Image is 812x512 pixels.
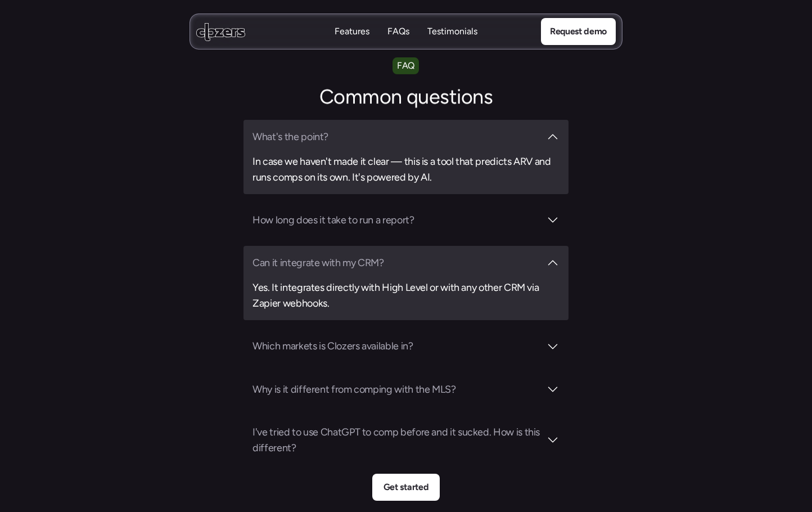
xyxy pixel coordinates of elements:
[252,255,540,271] h3: Can it integrate with my CRM?
[252,424,540,456] h3: I've tried to use ChatGPT to comp before and it sucked. How is this different?
[427,25,477,38] p: Testimonials
[252,129,540,145] h3: What's the point?
[335,25,369,38] a: FeaturesFeatures
[427,38,477,50] p: Testimonials
[372,474,440,501] a: Get started
[252,154,560,185] h3: In case we haven't made it clear — this is a tool that predicts ARV and runs comps on its own. It...
[335,25,369,38] p: Features
[397,59,414,73] p: FAQ
[215,83,597,111] h2: Common questions
[427,25,477,38] a: TestimonialsTestimonials
[387,25,409,38] a: FAQsFAQs
[550,24,607,39] p: Request demo
[252,280,560,311] h3: Yes. It integrates directly with High Level or with any other CRM via Zapier webhooks.
[252,338,540,354] h3: Which markets is Clozers available in?
[387,25,409,38] p: FAQs
[252,381,540,397] h3: Why is it different from comping with the MLS?
[252,212,540,228] h3: How long does it take to run a report?
[384,480,428,495] p: Get started
[387,38,409,50] p: FAQs
[541,18,616,45] a: Request demo
[335,38,369,50] p: Features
